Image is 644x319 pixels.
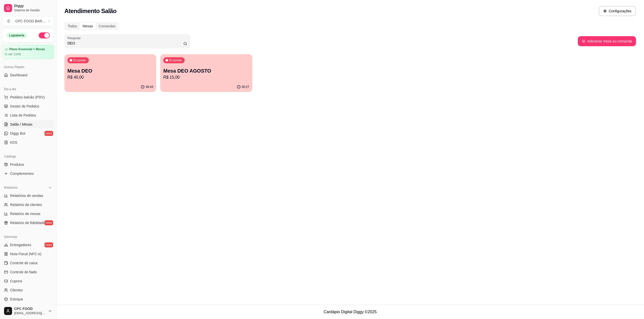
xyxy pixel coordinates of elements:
[14,4,52,8] span: Diggy
[2,295,54,303] a: Estoque
[14,307,46,311] span: CPC FOOD
[10,122,32,127] span: Salão / Mesas
[2,286,54,294] a: Clientes
[10,202,42,207] span: Relatório de clientes
[67,74,153,80] p: R$ 40,00
[2,85,54,93] div: Dia a dia
[2,102,54,110] a: Gestor de Pedidos
[10,113,36,118] span: Lista de Pedidos
[2,111,54,119] a: Lista de Pedidos
[10,211,41,216] span: Relatório de mesas
[15,19,45,24] div: CPC FOOD BAR ...
[2,71,54,79] a: Dashboard
[599,6,636,16] button: Configurações
[2,259,54,267] a: Controle de caixa
[14,8,52,12] span: Sistema de Gestão
[2,277,54,285] a: Cupons
[160,54,252,92] button: OcupadaMesa DEO AGOSTOR$ 15,0000:27
[64,7,116,15] h2: Atendimento Salão
[242,85,249,89] p: 00:27
[67,36,83,40] label: Pesquisar
[2,268,54,276] a: Controle de fiado
[2,233,54,241] div: Gerenciar
[2,192,54,200] a: Relatórios de vendas
[2,305,54,317] button: CPC FOOD[EMAIL_ADDRESS][DOMAIN_NAME]
[10,95,45,100] span: Pedidos balcão (PDV)
[2,219,54,227] a: Relatório de fidelidadenovo
[10,140,17,145] span: KDS
[2,63,54,71] div: Acesso Rápido
[2,152,54,161] div: Catálogo
[146,85,153,89] p: 08:43
[56,305,644,319] footer: Cardápio Digital Diggy © 2025
[10,162,24,167] span: Produtos
[2,120,54,128] a: Salão / Mesas
[10,193,43,198] span: Relatórios de vendas
[10,288,23,293] span: Clientes
[2,138,54,146] a: KDS
[10,131,25,136] span: Diggy Bot
[67,67,153,74] p: Mesa DEO
[578,36,636,46] button: Adicionar mesa ou comanda
[10,171,34,176] span: Complementos
[2,45,54,59] a: Plano Essencial + Mesasaté 13/09
[163,67,249,74] p: Mesa DEO AGOSTO
[2,129,54,137] a: Diggy Botnovo
[2,201,54,209] a: Relatório de clientes
[163,74,249,80] p: R$ 15,00
[10,297,23,302] span: Estoque
[2,210,54,218] a: Relatório de mesas
[80,23,96,30] div: Mesas
[14,311,46,315] span: [EMAIL_ADDRESS][DOMAIN_NAME]
[6,19,11,24] span: C
[67,41,183,46] input: Pesquisar
[64,54,156,92] button: OcupadaMesa DEOR$ 40,0008:43
[2,161,54,169] a: Produtos
[10,270,37,275] span: Controle de fiado
[10,242,31,247] span: Entregadores
[2,16,54,26] button: Select a team
[65,23,80,30] div: Todos
[10,251,41,256] span: Nota Fiscal (NFC-e)
[2,170,54,178] a: Complementos
[169,58,182,62] p: Ocupada
[4,186,18,190] span: Relatórios
[9,47,45,51] article: Plano Essencial + Mesas
[6,33,27,38] div: Loja aberta
[10,279,22,284] span: Cupons
[10,73,27,78] span: Dashboard
[10,220,45,225] span: Relatório de fidelidade
[96,23,118,30] div: Comandas
[39,32,50,38] button: Alterar Status
[8,52,21,56] article: até 13/09
[2,250,54,258] a: Nota Fiscal (NFC-e)
[10,260,37,265] span: Controle de caixa
[73,58,86,62] p: Ocupada
[2,241,54,249] a: Entregadoresnovo
[10,104,39,109] span: Gestor de Pedidos
[2,93,54,101] button: Pedidos balcão (PDV)
[2,2,54,14] a: DiggySistema de Gestão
